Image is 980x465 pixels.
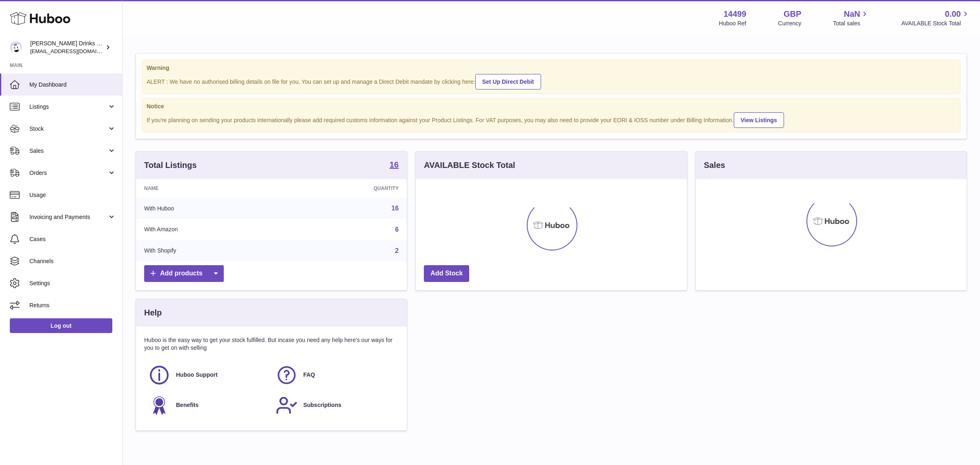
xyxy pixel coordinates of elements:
span: Usage [29,191,116,199]
div: If you're planning on sending your products internationally please add required customs informati... [147,111,956,128]
span: NaN [844,9,860,20]
h3: Sales [704,160,725,171]
span: 0.00 [945,9,961,20]
td: With Shopify [136,240,284,262]
span: Benefits [176,401,198,409]
span: Orders [29,169,107,177]
h3: Help [144,307,162,318]
a: 6 [395,226,399,233]
a: Add Stock [424,265,469,282]
strong: GBP [784,9,801,20]
a: View Listings [734,112,784,128]
span: Total sales [833,20,869,27]
span: Settings [29,279,116,287]
a: FAQ [276,364,395,386]
a: Subscriptions [276,394,395,416]
a: NaN Total sales [833,9,869,27]
a: Set Up Direct Debit [475,74,541,89]
a: Add products [144,265,224,282]
a: 16 [390,161,399,170]
img: internalAdmin-14499@internal.huboo.com [10,41,22,54]
span: Invoicing and Payments [29,213,107,221]
span: [EMAIL_ADDRESS][DOMAIN_NAME] [30,48,120,54]
strong: 16 [390,161,399,169]
a: Log out [10,318,112,333]
h3: AVAILABLE Stock Total [424,160,515,171]
span: Huboo Support [176,371,218,379]
span: Returns [29,302,116,309]
a: Huboo Support [148,364,267,386]
span: Subscriptions [303,401,341,409]
span: Cases [29,235,116,243]
p: Huboo is the easy way to get your stock fulfilled. But incase you need any help here's our ways f... [144,336,399,352]
span: Listings [29,103,107,111]
span: Stock [29,125,107,133]
th: Name [136,179,284,198]
td: With Amazon [136,219,284,240]
th: Quantity [284,179,407,198]
h3: Total Listings [144,160,197,171]
div: ALERT : We have no authorised billing details on file for you. You can set up and manage a Direct... [147,73,956,89]
div: [PERSON_NAME] Drinks LTD (t/a Zooz) [30,40,104,55]
strong: Notice [147,103,956,110]
div: Currency [778,20,802,27]
span: Channels [29,257,116,265]
span: Sales [29,147,107,155]
a: 16 [392,205,399,212]
strong: Warning [147,64,956,72]
a: 0.00 AVAILABLE Stock Total [901,9,970,27]
td: With Huboo [136,198,284,219]
a: 2 [395,247,399,254]
strong: 14499 [724,9,746,20]
span: FAQ [303,371,315,379]
div: Huboo Ref [719,20,746,27]
a: Benefits [148,394,267,416]
span: AVAILABLE Stock Total [901,20,970,27]
span: My Dashboard [29,81,116,89]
